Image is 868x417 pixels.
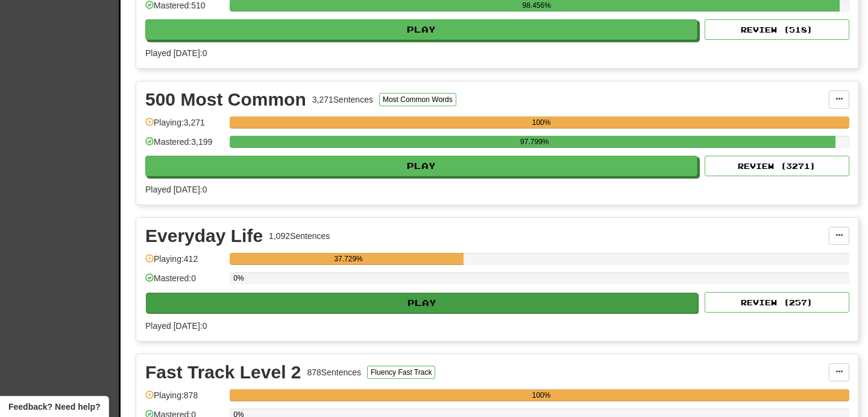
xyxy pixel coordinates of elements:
button: Play [145,156,697,176]
button: Fluency Fast Track [367,366,435,379]
div: 97.799% [233,136,835,148]
button: Most Common Words [379,93,456,106]
div: 500 Most Common [145,91,306,109]
button: Review (257) [705,292,849,313]
div: Playing: 3,271 [145,116,224,136]
span: Played [DATE]: 0 [145,321,207,331]
button: Play [145,19,697,40]
div: Fast Track Level 2 [145,363,301,381]
div: 100% [233,389,849,401]
div: Mastered: 0 [145,272,224,292]
span: Open feedback widget [8,401,100,413]
span: Played [DATE]: 0 [145,185,207,194]
div: Mastered: 3,199 [145,136,224,156]
div: 1,092 Sentences [269,230,330,242]
button: Review (518) [705,19,849,40]
button: Review (3271) [705,156,849,176]
div: 37.729% [233,253,464,265]
div: Playing: 412 [145,253,224,273]
div: 3,271 Sentences [312,94,373,106]
div: 100% [233,116,849,129]
div: Playing: 878 [145,389,224,409]
div: Everyday Life [145,227,263,245]
button: Play [146,293,698,313]
span: Played [DATE]: 0 [145,48,207,58]
div: 878 Sentences [307,366,362,378]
